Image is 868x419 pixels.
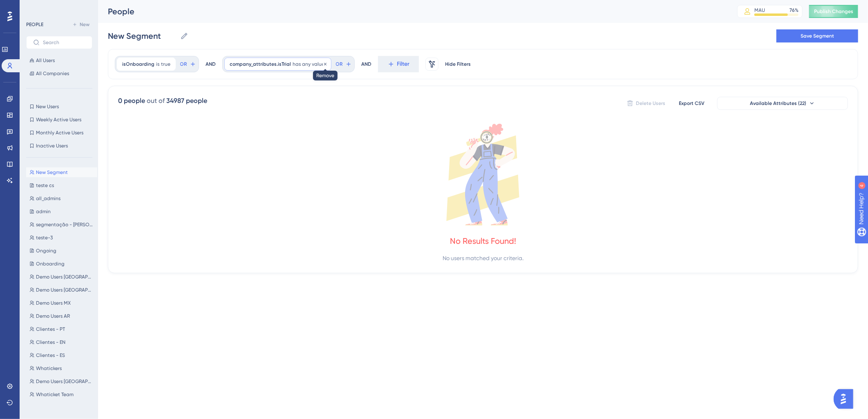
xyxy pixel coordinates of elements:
[26,21,43,28] div: PEOPLE
[26,181,97,190] button: teste cs
[834,387,858,411] iframe: UserGuiding AI Assistant Launcher
[36,143,68,149] span: Inactive Users
[36,261,65,267] span: Onboarding
[445,58,471,71] button: Hide Filters
[36,313,70,319] span: Demo Users AR
[36,195,60,202] span: all_admins
[36,300,71,306] span: Demo Users MX
[809,5,858,18] button: Publish Changes
[443,253,523,263] div: No users matched your criteria.
[26,298,97,308] button: Demo Users MX
[36,70,69,77] span: All Companies
[230,61,291,67] span: company_attributes.isTrial
[750,100,806,107] span: Available Attributes (22)
[26,377,97,386] button: Demo Users [GEOGRAPHIC_DATA]
[26,194,97,203] button: all_admins
[26,324,97,334] button: Clientes - PT
[26,56,92,65] button: All Users
[26,141,92,151] button: Inactive Users
[36,287,94,293] span: Demo Users [GEOGRAPHIC_DATA]
[56,4,59,11] div: 4
[166,96,207,106] div: 34987 people
[626,97,667,110] button: Delete Users
[26,128,92,138] button: Monthly Active Users
[36,208,51,215] span: admin
[26,220,97,230] button: segmentação - [PERSON_NAME]
[36,129,83,136] span: Monthly Active Users
[26,69,92,78] button: All Companies
[26,207,97,216] button: admin
[108,30,177,42] input: Segment Name
[122,61,154,67] span: isOnboarding
[36,103,59,110] span: New Users
[36,274,94,280] span: Demo Users [GEOGRAPHIC_DATA]
[179,58,197,71] button: OR
[814,8,853,15] span: Publish Changes
[36,221,94,228] span: segmentação - [PERSON_NAME]
[445,61,471,67] span: Hide Filters
[36,57,55,64] span: All Users
[26,337,97,347] button: Clientes - EN
[80,21,89,28] span: New
[36,352,65,359] span: Clientes - ES
[19,2,51,12] span: Need Help?
[397,59,410,69] span: Filter
[26,272,97,282] button: Demo Users [GEOGRAPHIC_DATA]
[36,326,65,332] span: Clientes - PT
[26,311,97,321] button: Demo Users AR
[361,56,371,72] div: AND
[776,29,858,42] button: Save Segment
[147,96,165,106] div: out of
[206,56,216,72] div: AND
[36,234,53,241] span: teste-3
[26,350,97,360] button: Clientes - ES
[180,61,187,67] span: OR
[671,97,712,110] button: Export CSV
[69,20,92,29] button: New
[156,61,159,67] span: is
[36,169,68,176] span: New Segment
[36,339,65,345] span: Clientes - EN
[636,100,665,107] span: Delete Users
[378,56,419,72] button: Filter
[36,365,62,372] span: Whatickers
[336,61,343,67] span: OR
[754,7,765,13] div: MAU
[43,40,85,45] input: Search
[118,96,145,106] div: 0 people
[679,100,705,107] span: Export CSV
[790,7,799,13] div: 76 %
[335,58,353,71] button: OR
[450,235,516,247] div: No Results Found!
[26,167,97,177] button: New Segment
[293,61,324,67] span: has any value
[26,246,97,256] button: Ongoing
[26,285,97,295] button: Demo Users [GEOGRAPHIC_DATA]
[36,391,74,398] span: Whaticket Team
[717,97,848,110] button: Available Attributes (22)
[26,363,97,373] button: Whatickers
[36,182,54,189] span: teste cs
[36,378,94,385] span: Demo Users [GEOGRAPHIC_DATA]
[26,115,92,125] button: Weekly Active Users
[36,116,81,123] span: Weekly Active Users
[26,102,92,111] button: New Users
[26,390,97,399] button: Whaticket Team
[801,33,834,39] span: Save Segment
[26,233,97,243] button: teste-3
[161,61,170,67] span: true
[26,259,97,269] button: Onboarding
[108,6,717,17] div: People
[36,247,56,254] span: Ongoing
